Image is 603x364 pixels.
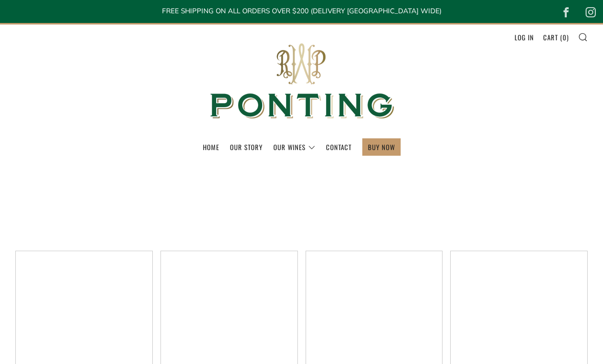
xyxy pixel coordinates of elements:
a: BUY NOW [368,139,395,155]
a: Log in [515,29,534,45]
a: Contact [326,139,352,155]
a: Our Story [230,139,263,155]
a: Home [203,139,219,155]
a: Our Wines [273,139,315,155]
a: Cart (0) [543,29,569,45]
img: Ponting Wines [199,25,404,138]
span: 0 [563,32,567,42]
